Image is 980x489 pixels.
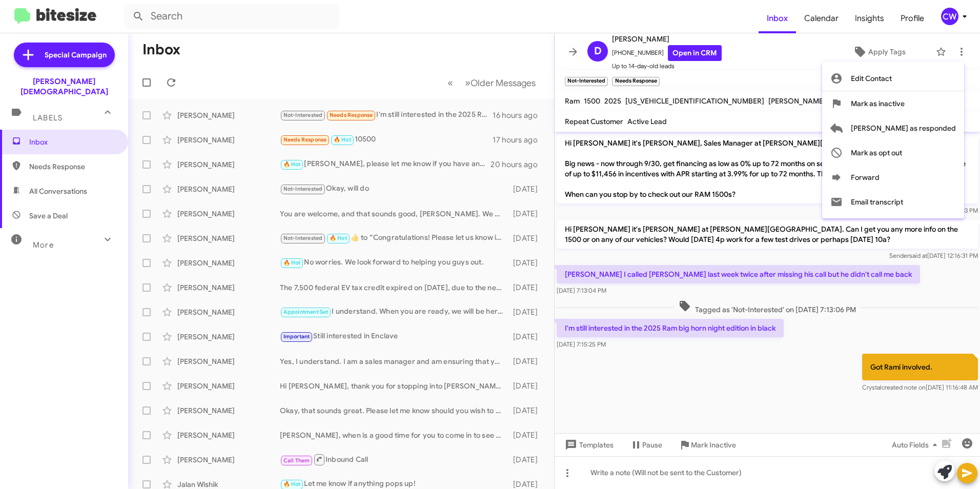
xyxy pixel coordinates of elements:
span: Mark as opt out [851,140,902,165]
button: Email transcript [822,190,964,214]
span: Edit Contact [851,66,892,91]
span: Mark as inactive [851,91,905,116]
button: Forward [822,165,964,190]
span: [PERSON_NAME] as responded [851,116,956,140]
